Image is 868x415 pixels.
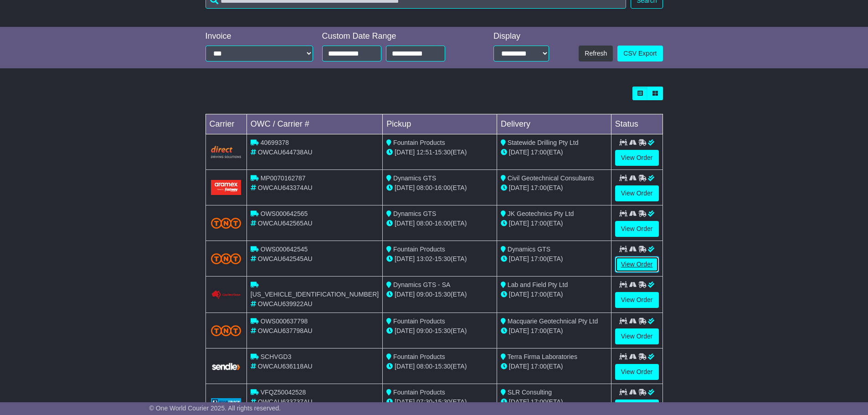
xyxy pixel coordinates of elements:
td: Pickup [383,114,497,134]
span: 15:30 [435,398,451,405]
span: 13:02 [416,255,432,262]
div: - (ETA) [386,326,493,336]
span: [DATE] [395,291,415,298]
span: [DATE] [395,184,415,191]
span: 17:00 [531,291,547,298]
span: Dynamics GTS - SA [393,281,450,288]
span: 40699378 [261,139,289,146]
span: Dynamics GTS [508,246,550,253]
span: Fountain Products [393,139,445,146]
span: [US_VEHICLE_IDENTIFICATION_NUMBER] [251,291,379,298]
span: 09:00 [416,291,432,298]
span: MP0070162787 [261,174,306,182]
div: - (ETA) [386,148,493,157]
span: Civil Geotechnical Consultants [508,174,594,182]
td: Carrier [205,114,247,134]
span: OWCAU642545AU [258,255,313,262]
button: Refresh [579,46,613,61]
span: VFQZ50042528 [261,389,306,396]
span: 15:30 [435,255,451,262]
span: [DATE] [395,363,415,370]
span: SLR Consulting [508,389,552,396]
a: View Order [615,328,659,344]
a: View Order [615,364,659,380]
span: [DATE] [509,363,529,370]
td: Status [611,114,663,134]
span: Fountain Products [393,353,445,360]
div: (ETA) [501,254,607,264]
span: Fountain Products [393,318,445,325]
span: 15:30 [435,363,451,370]
span: OWCAU644738AU [258,149,313,156]
span: OWCAU637798AU [258,327,313,334]
span: Statewide Drilling Pty Ltd [508,139,579,146]
span: OWCAU642565AU [258,220,313,227]
img: Couriers_Please.png [211,290,241,300]
div: (ETA) [501,290,607,299]
img: TNT_Domestic.png [211,253,241,264]
div: (ETA) [501,362,607,371]
img: Direct.png [211,146,241,158]
div: Custom Date Range [322,31,468,41]
img: TNT_Domestic.png [211,325,241,336]
a: View Order [615,292,659,308]
img: GetCarrierServiceLogo [211,362,241,370]
span: JK Geotechnics Pty Ltd [508,210,574,217]
span: Dynamics GTS [393,174,436,182]
span: 07:30 [416,398,432,405]
span: 17:00 [531,149,547,156]
span: 17:00 [531,327,547,334]
span: Macquarie Geotechnical Pty Ltd [508,318,598,325]
span: [DATE] [395,398,415,405]
div: - (ETA) [386,219,493,228]
span: [DATE] [509,149,529,156]
div: (ETA) [501,397,607,407]
span: [DATE] [395,327,415,334]
span: 15:30 [435,149,451,156]
span: 08:00 [416,184,432,191]
div: - (ETA) [386,254,493,264]
a: View Order [615,185,659,201]
span: OWCAU636118AU [258,363,313,370]
span: Dynamics GTS [393,210,436,217]
span: OWCAU639922AU [258,300,313,307]
span: 15:30 [435,291,451,298]
div: Display [493,31,549,41]
td: OWC / Carrier # [247,114,382,134]
span: 17:00 [531,363,547,370]
span: 12:51 [416,149,432,156]
span: [DATE] [509,184,529,191]
span: 17:00 [531,220,547,227]
div: - (ETA) [386,397,493,407]
span: Fountain Products [393,389,445,396]
img: Aramex.png [211,180,241,195]
div: (ETA) [501,326,607,336]
span: [DATE] [395,255,415,262]
span: 08:00 [416,220,432,227]
div: Invoice [205,31,313,41]
span: SCHVGD3 [261,353,292,360]
span: 17:00 [531,184,547,191]
div: (ETA) [501,219,607,228]
div: - (ETA) [386,183,493,193]
td: Delivery [497,114,611,134]
div: - (ETA) [386,290,493,299]
span: [DATE] [509,291,529,298]
span: 08:00 [416,363,432,370]
span: OWS000642545 [261,246,308,253]
a: View Order [615,150,659,166]
img: TNT_Domestic.png [211,218,241,229]
span: [DATE] [509,220,529,227]
span: 09:00 [416,327,432,334]
img: GetCarrierServiceLogo [211,398,241,406]
span: OWS000637798 [261,318,308,325]
span: 17:00 [531,255,547,262]
span: OWCAU643374AU [258,184,313,191]
span: [DATE] [509,327,529,334]
span: Fountain Products [393,246,445,253]
span: OWCAU633737AU [258,398,313,405]
div: (ETA) [501,148,607,157]
span: 17:00 [531,398,547,405]
a: View Order [615,256,659,272]
div: (ETA) [501,183,607,193]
